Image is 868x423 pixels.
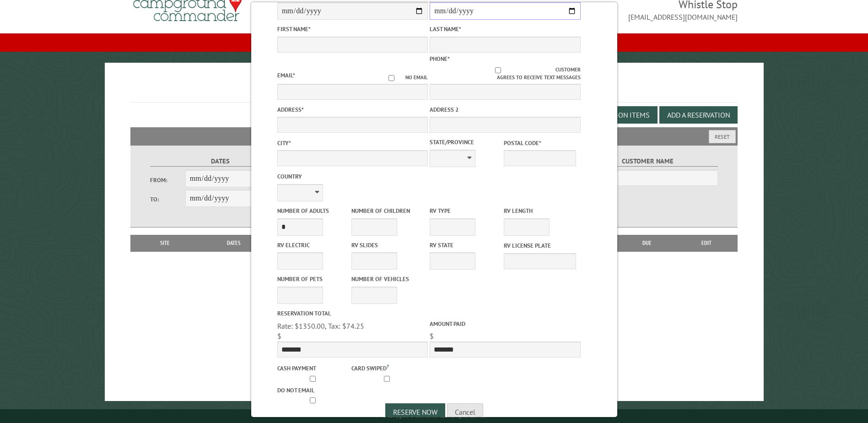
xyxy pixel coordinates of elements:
span: $ [430,331,434,341]
label: Amount paid [430,320,580,328]
label: Customer agrees to receive text messages [430,66,580,81]
input: No email [377,75,405,81]
label: RV License Plate [504,241,576,250]
a: ? [386,363,388,369]
label: First Name [277,25,427,33]
small: © Campground Commander LLC. All rights reserved. [383,413,486,419]
label: City [277,139,427,147]
label: Number of Pets [277,275,349,283]
label: Email [277,71,295,79]
label: RV Length [504,206,576,215]
label: Dates [150,156,290,167]
label: Postal Code [504,139,576,147]
label: Do not email [277,386,349,395]
label: RV Type [430,206,502,215]
h1: Reservations [130,77,737,103]
label: Customer Name [578,156,717,167]
button: Reset [709,130,736,143]
label: No email [377,74,428,81]
label: State/Province [430,138,502,146]
th: Due [618,235,676,251]
h2: Filters [130,127,737,145]
label: Number of Vehicles [351,275,423,283]
button: Edit Add-on Items [579,106,658,124]
label: Number of Children [351,206,423,215]
label: Cash payment [277,364,349,373]
label: Country [277,172,427,181]
button: Reserve Now [385,403,445,421]
th: Site [135,235,194,251]
span: Rate: $1350.00, Tax: $74.25 [277,321,364,331]
span: $ [277,331,281,341]
th: Edit [676,235,738,251]
label: Number of Adults [277,206,349,215]
th: Dates [195,235,273,251]
button: Add a Reservation [659,106,738,124]
input: Customer agrees to receive text messages [441,67,555,73]
button: Cancel [447,403,483,421]
label: From: [150,176,185,184]
label: Phone [430,55,450,63]
label: RV State [430,241,502,249]
label: Last Name [430,25,580,33]
label: Address [277,105,427,114]
label: Card swiped [351,363,423,373]
label: Address 2 [430,105,580,114]
label: RV Slides [351,241,423,249]
label: To: [150,195,185,204]
label: Reservation Total [277,309,427,318]
label: RV Electric [277,241,349,249]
